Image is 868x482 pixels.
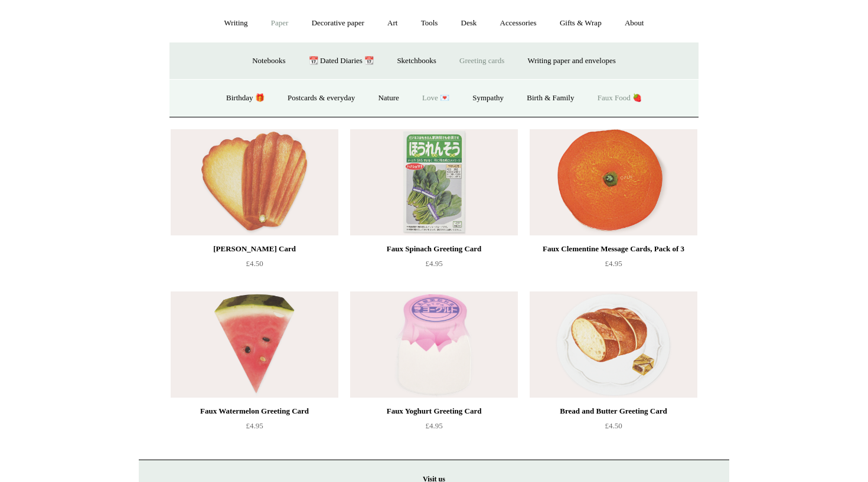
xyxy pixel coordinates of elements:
[530,404,697,453] a: Bread and Butter Greeting Card £4.50
[174,242,335,256] div: [PERSON_NAME] Card
[533,404,694,418] div: Bread and Butter Greeting Card
[171,291,338,398] img: Faux Watermelon Greeting Card
[171,404,338,453] a: Faux Watermelon Greeting Card £4.95
[242,45,296,77] a: Notebooks
[301,8,375,39] a: Decorative paper
[353,404,515,418] div: Faux Yoghurt Greeting Card
[350,404,518,453] a: Faux Yoghurt Greeting Card £4.95
[530,129,697,235] a: Faux Clementine Message Cards, Pack of 3 Faux Clementine Message Cards, Pack of 3
[530,129,697,235] img: Faux Clementine Message Cards, Pack of 3
[425,421,442,430] span: £4.95
[350,291,518,398] a: Faux Yoghurt Greeting Card Faux Yoghurt Greeting Card
[530,291,697,398] img: Bread and Butter Greeting Card
[386,45,446,77] a: Sketchbooks
[171,291,338,398] a: Faux Watermelon Greeting Card Faux Watermelon Greeting Card
[171,129,338,235] a: Madeleine Greeting Card Madeleine Greeting Card
[451,8,488,39] a: Desk
[171,129,338,235] img: Madeleine Greeting Card
[490,8,547,39] a: Accessories
[412,83,460,114] a: Love 💌
[246,259,263,268] span: £4.50
[367,83,409,114] a: Nature
[425,259,442,268] span: £4.95
[449,45,515,77] a: Greeting cards
[614,8,655,39] a: About
[350,242,518,290] a: Faux Spinach Greeting Card £4.95
[171,242,338,290] a: [PERSON_NAME] Card £4.50
[530,242,697,290] a: Faux Clementine Message Cards, Pack of 3 £4.95
[605,259,622,268] span: £4.95
[517,45,626,77] a: Writing paper and envelopes
[377,8,408,39] a: Art
[350,129,518,235] img: Faux Spinach Greeting Card
[549,8,612,39] a: Gifts & Wrap
[605,421,622,430] span: £4.50
[174,404,335,418] div: Faux Watermelon Greeting Card
[410,8,449,39] a: Tools
[246,421,263,430] span: £4.95
[298,45,384,77] a: 📆 Dated Diaries 📆
[216,83,275,114] a: Birthday 🎁
[277,83,366,114] a: Postcards & everyday
[350,291,518,398] img: Faux Yoghurt Greeting Card
[533,242,694,256] div: Faux Clementine Message Cards, Pack of 3
[260,8,299,39] a: Paper
[214,8,259,39] a: Writing
[587,83,652,114] a: Faux Food 🍓
[516,83,585,114] a: Birth & Family
[350,129,518,235] a: Faux Spinach Greeting Card Faux Spinach Greeting Card
[353,242,515,256] div: Faux Spinach Greeting Card
[462,83,514,114] a: Sympathy
[530,291,697,398] a: Bread and Butter Greeting Card Bread and Butter Greeting Card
